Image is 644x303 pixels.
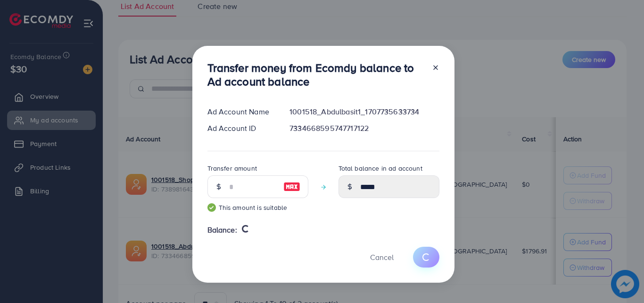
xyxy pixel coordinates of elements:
[339,164,422,173] label: Total balance in ad account
[207,225,237,235] span: Balance:
[283,181,300,192] img: image
[200,123,282,134] div: Ad Account ID
[207,203,216,212] img: guide
[282,106,446,117] div: 1001518_Abdulbasit1_1707735633734
[370,252,394,262] span: Cancel
[282,123,446,134] div: 7334668595747717122
[207,164,257,173] label: Transfer amount
[207,61,424,88] h3: Transfer money from Ecomdy balance to Ad account balance
[358,247,405,267] button: Cancel
[207,203,308,212] small: This amount is suitable
[200,106,282,117] div: Ad Account Name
